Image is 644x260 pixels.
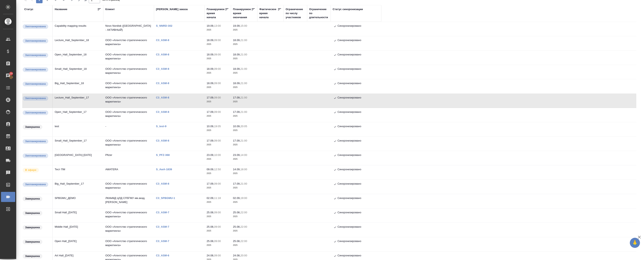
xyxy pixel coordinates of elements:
p: 2025 [207,85,229,89]
p: 25.08, [207,211,214,214]
p: 21:00 [240,182,247,185]
p: 25.08, [207,240,214,243]
td: Small Hall_[DATE] [53,208,103,223]
p: 2025 [207,57,229,61]
td: SPBGMU_ДЕМО [53,194,103,208]
p: 19:00 [240,197,247,200]
td: Open_Hall_September_17 [53,108,103,122]
p: Запланирована [25,154,46,158]
td: ООО «Агентство стратегического маркетинга» [103,223,154,237]
a: C3_ASM-6 [156,254,172,257]
td: [GEOGRAPHIC_DATA] [DATE] [53,151,103,165]
td: AWATERA [103,165,154,180]
p: Завершена [25,125,40,129]
p: 10.09, [233,125,240,128]
p: 2025 [207,186,229,190]
p: 09:00 [214,182,221,185]
td: ООО «Агентство стратегического маркетинга» [103,237,154,251]
td: Lecture_Hall_September_17 [53,94,103,108]
p: Синхронизировано [337,124,361,129]
td: Lecture_Hall_September_18 [53,36,103,50]
td: ООО «Агентство стратегического маркетинга» [103,208,154,223]
p: 13:00 [214,24,221,27]
p: C3_ASM-8 [156,67,172,70]
p: 2025 [233,200,255,204]
p: 17.09, [207,182,214,185]
p: Синхронизировано [337,239,361,244]
p: 18.09, [207,67,214,70]
p: 09:00 [214,139,221,142]
td: ЛКИиМД ЦЛД СПбГМУ им.акад. [PERSON_NAME] [103,194,154,208]
p: 14:00 [240,153,247,156]
p: Запланирована [25,182,46,186]
div: Планируемое время окончания [233,7,251,19]
p: 18.09, [207,39,214,42]
p: 2025 [233,186,255,190]
span: 🙏 [631,239,638,247]
p: C3_SPBGMU-1 [156,197,178,200]
p: 2025 [207,71,229,75]
a: S_PFZ-368 [156,153,173,156]
p: C3_ASM-7 [156,240,172,243]
div: Название [55,7,67,11]
p: 22:00 [240,211,247,214]
p: 18:00 [240,168,247,171]
p: 2025 [207,229,229,233]
td: Middle Hall_[DATE] [53,223,103,237]
p: C3_ASM-8 [156,182,172,185]
p: 17.09, [207,139,214,142]
p: 2025 [207,243,229,247]
p: 25.08, [207,225,214,228]
p: 2025 [233,57,255,61]
div: Статус [24,7,33,11]
p: Запланирована [25,68,46,72]
p: 2025 [207,42,229,46]
p: 18.09, [233,82,240,85]
p: 2025 [233,171,255,175]
p: Синхронизировано [337,153,361,158]
p: C3_ASM-8 [156,96,172,99]
p: 17.09, [233,182,240,185]
td: ООО «Агентство стратегического маркетинга» [103,137,154,151]
p: 02.09, [207,197,214,200]
span: 19 [7,72,15,76]
p: 09:00 [214,39,221,42]
p: 19:05 [214,125,221,128]
p: 2025 [233,71,255,75]
p: Завершена [25,254,40,258]
p: Синхронизировано [337,38,361,43]
a: C3_ASM-7 [156,225,172,228]
p: Запланирована [25,82,46,86]
p: Синхронизировано [337,167,361,172]
p: 2025 [207,215,229,219]
p: Запланирована [25,24,46,29]
p: 09:00 [214,240,221,243]
p: 2025 [233,85,255,89]
p: C3_ASM-8 [156,39,172,42]
p: 18.09, [233,67,240,70]
p: Синхронизировано [337,139,361,144]
div: Фактическое время начала [259,7,278,19]
p: 25.08, [233,240,240,243]
p: 18.09, [233,39,240,42]
a: C3_ASM-8 [156,110,172,113]
div: Ограничение по длительности [309,7,329,19]
td: ООО «Агентство стратегического маркетинга» [103,51,154,65]
td: Small_Hall_September_18 [53,65,103,79]
td: ООО «Агентство стратегического маркетинга» [103,36,154,50]
p: 24.08, [233,254,240,257]
a: C3_ASM-8 [156,53,172,56]
div: Планируемое время начала [207,7,225,19]
td: Open Hall_[DATE] [53,237,103,251]
p: 09:00 [214,53,221,56]
a: S_AwA-1839 [156,168,175,171]
td: Open_Hall_September_18 [53,51,103,65]
p: 21:00 [240,82,247,85]
p: Синхронизировано [337,196,361,201]
p: 09:00 [214,67,221,70]
p: 2025 [207,171,229,175]
p: 09:00 [214,225,221,228]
